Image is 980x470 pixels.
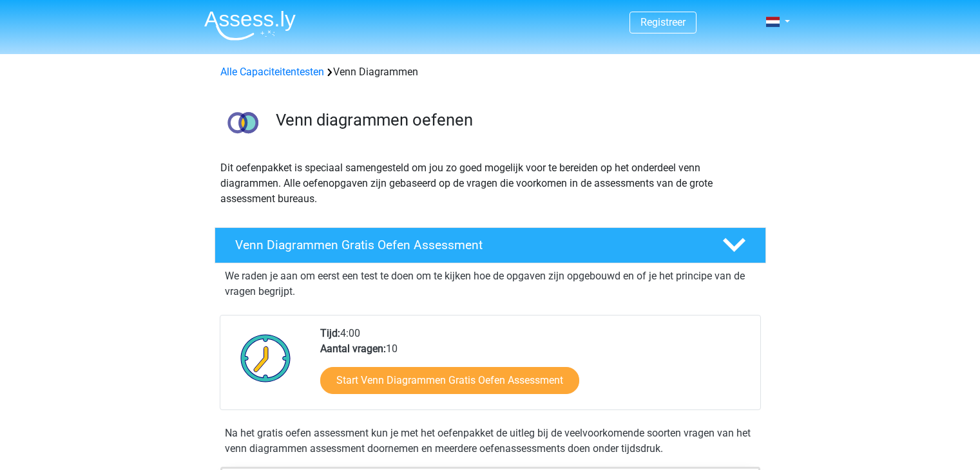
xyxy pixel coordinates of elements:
b: Tijd: [320,327,340,339]
b: Aantal vragen: [320,343,386,355]
div: 4:00 10 [311,326,760,409]
p: Dit oefenpakket is speciaal samengesteld om jou zo goed mogelijk voor te bereiden op het onderdee... [220,160,760,207]
img: venn diagrammen [215,95,270,150]
h4: Venn Diagrammen Gratis Oefen Assessment [235,238,702,252]
h3: Venn diagrammen oefenen [276,110,756,130]
a: Alle Capaciteitentesten [220,66,324,78]
div: Na het gratis oefen assessment kun je met het oefenpakket de uitleg bij de veelvoorkomende soorte... [220,426,761,456]
p: We raden je aan om eerst een test te doen om te kijken hoe de opgaven zijn opgebouwd en of je het... [225,268,756,299]
div: Venn Diagrammen [215,64,765,80]
a: Venn Diagrammen Gratis Oefen Assessment [209,227,771,263]
a: Start Venn Diagrammen Gratis Oefen Assessment [320,367,579,394]
img: Assessly [204,10,296,41]
a: Registreer [640,16,686,28]
img: Klok [233,326,298,390]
